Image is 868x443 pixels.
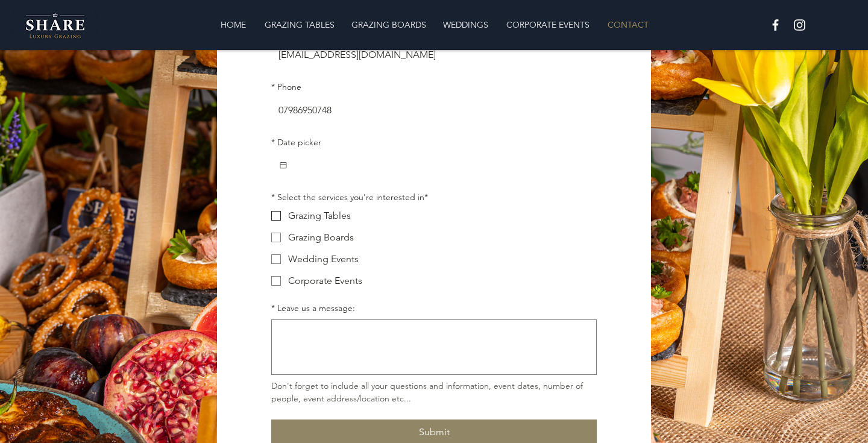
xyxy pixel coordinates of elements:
label: Leave us a message: [271,303,355,315]
p: WEDDINGS [437,13,494,37]
div: Grazing Boards [288,230,354,245]
input: Email [271,43,590,67]
button: Date picker [278,160,288,170]
img: Share Luxury Grazing Logo.png [11,8,99,42]
p: CORPORATE EVENTS [500,13,596,37]
div: Select the services you're interested in* [271,192,428,204]
label: Phone [271,81,301,93]
img: White Instagram Icon [792,17,807,33]
span: Submit [419,426,450,438]
p: GRAZING BOARDS [345,13,432,37]
p: HOME [215,13,252,37]
p: GRAZING TABLES [259,13,341,37]
a: CORPORATE EVENTS [497,13,599,37]
ul: Social Bar [768,17,807,33]
input: Phone [271,98,590,122]
a: GRAZING BOARDS [342,13,434,37]
nav: Site [139,13,729,37]
div: Wedding Events [288,252,359,266]
div: Corporate Events [288,274,362,288]
a: HOME [212,13,256,37]
div: Grazing Tables [288,209,351,223]
img: White Facebook Icon [768,17,783,33]
a: CONTACT [599,13,657,37]
iframe: Wix Chat [811,386,868,443]
a: WEDDINGS [434,13,497,37]
label: Date picker [271,137,321,149]
a: GRAZING TABLES [256,13,342,37]
textarea: Leave us a message: [272,325,596,369]
span: Don't forget to include all your questions and information, event dates, number of people, event ... [271,380,585,404]
p: CONTACT [602,13,655,37]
